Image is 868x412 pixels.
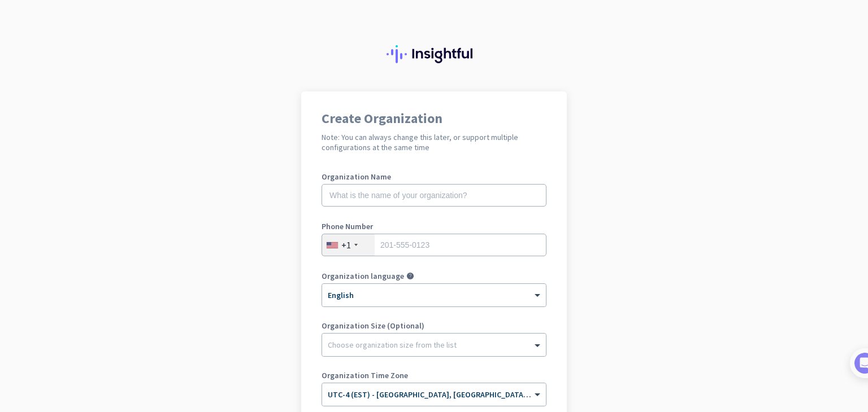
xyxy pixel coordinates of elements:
input: What is the name of your organization? [322,184,546,207]
label: Phone Number [322,222,546,230]
label: Organization language [322,272,404,280]
img: Insightful [387,45,481,63]
label: Organization Size (Optional) [322,322,546,330]
input: 201-555-0123 [322,234,546,256]
h1: Create Organization [322,112,546,125]
label: Organization Name [322,173,546,181]
h2: Note: You can always change this later, or support multiple configurations at the same time [322,132,546,152]
div: +1 [341,239,351,251]
label: Organization Time Zone [322,371,546,379]
i: help [406,272,414,280]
